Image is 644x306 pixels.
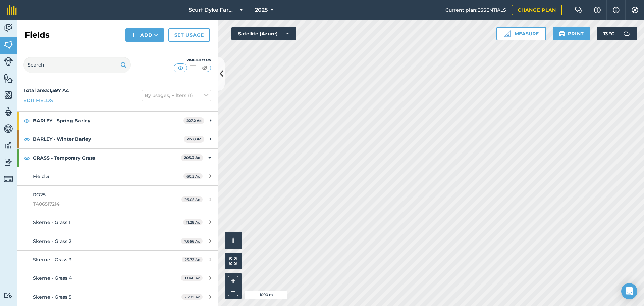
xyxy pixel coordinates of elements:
[33,112,183,130] strong: BARLEY - Spring Barley
[23,57,131,73] input: Search
[168,28,210,42] a: Set usage
[255,6,268,14] span: 2025
[24,154,30,162] img: svg+xml;base64,PHN2ZyB4bWxucz0iaHR0cDovL3d3dy53My5vcmcvMjAwMC9zdmciIHdpZHRoPSIxOCIgaGVpZ2h0PSIyNC...
[4,292,13,299] img: svg+xml;base64,PD94bWwgdmVyc2lvbj0iMS4wIiBlbmNvZGluZz0idXRmLTgiPz4KPCEtLSBHZW5lcmF0b3I6IEFkb2JlIE...
[183,173,203,179] span: 60.3 Ac
[24,117,30,125] img: svg+xml;base64,PHN2ZyB4bWxucz0iaHR0cDovL3d3dy53My5vcmcvMjAwMC9zdmciIHdpZHRoPSIxOCIgaGVpZ2h0PSIyNC...
[183,219,203,225] span: 11.28 Ac
[445,6,506,14] span: Current plan : ESSENTIALS
[575,7,583,13] img: Two speech bubbles overlapping with the left bubble in the forefront
[593,7,601,13] img: A question mark icon
[620,27,633,40] img: svg+xml;base64,PD94bWwgdmVyc2lvbj0iMS4wIiBlbmNvZGluZz0idXRmLTgiPz4KPCEtLSBHZW5lcmF0b3I6IEFkb2JlIE...
[559,30,565,38] img: svg+xml;base64,PHN2ZyB4bWxucz0iaHR0cDovL3d3dy53My5vcmcvMjAwMC9zdmciIHdpZHRoPSIxOSIgaGVpZ2h0PSIyNC...
[4,157,13,167] img: svg+xml;base64,PD94bWwgdmVyc2lvbj0iMS4wIiBlbmNvZGluZz0idXRmLTgiPz4KPCEtLSBHZW5lcmF0b3I6IEFkb2JlIE...
[189,64,197,71] img: svg+xml;base64,PHN2ZyB4bWxucz0iaHR0cDovL3d3dy53My5vcmcvMjAwMC9zdmciIHdpZHRoPSI1MCIgaGVpZ2h0PSI0MC...
[120,61,127,69] img: svg+xml;base64,PHN2ZyB4bWxucz0iaHR0cDovL3d3dy53My5vcmcvMjAwMC9zdmciIHdpZHRoPSIxOSIgaGVpZ2h0PSIyNC...
[229,257,237,265] img: Four arrows, one pointing top left, one top right, one bottom right and the last bottom left
[187,137,202,141] strong: 217.8 Ac
[142,90,211,101] button: By usages, Filters (1)
[33,257,71,263] span: Skerne - Grass 3
[4,23,13,33] img: svg+xml;base64,PD94bWwgdmVyc2lvbj0iMS4wIiBlbmNvZGluZz0idXRmLTgiPz4KPCEtLSBHZW5lcmF0b3I6IEFkb2JlIE...
[174,57,211,63] div: Visibility: On
[17,112,218,130] div: BARLEY - Spring Barley227.2 Ac
[4,40,13,50] img: svg+xml;base64,PHN2ZyB4bWxucz0iaHR0cDovL3d3dy53My5vcmcvMjAwMC9zdmciIHdpZHRoPSI1NiIgaGVpZ2h0PSI2MC...
[17,130,218,148] div: BARLEY - Winter Barley217.8 Ac
[228,286,238,296] button: –
[125,28,164,42] button: Add
[17,269,218,287] a: Skerne - Grass 49.046 Ac
[33,192,46,198] span: RO25
[25,30,50,40] h2: Fields
[597,27,637,40] button: 13 °C
[17,167,218,185] a: Field 360.3 Ac
[33,173,49,179] span: Field 3
[33,294,71,300] span: Skerne - Grass 5
[33,275,72,281] span: Skerne - Grass 4
[613,6,620,14] img: svg+xml;base64,PHN2ZyB4bWxucz0iaHR0cDovL3d3dy53My5vcmcvMjAwMC9zdmciIHdpZHRoPSIxNyIgaGVpZ2h0PSIxNy...
[228,276,238,286] button: +
[184,155,200,160] strong: 205.3 Ac
[4,57,13,66] img: svg+xml;base64,PD94bWwgdmVyc2lvbj0iMS4wIiBlbmNvZGluZz0idXRmLTgiPz4KPCEtLSBHZW5lcmF0b3I6IEFkb2JlIE...
[23,97,53,104] a: Edit fields
[189,6,237,14] span: Scurf Dyke Farm COU
[182,257,203,262] span: 23.73 Ac
[631,7,639,13] img: A cog icon
[621,283,637,299] div: Open Intercom Messenger
[33,238,71,244] span: Skerne - Grass 2
[186,118,202,123] strong: 227.2 Ac
[17,288,218,306] a: Skerne - Grass 52.209 Ac
[512,5,562,15] a: Change plan
[17,232,218,250] a: Skerne - Grass 27.666 Ac
[181,275,203,281] span: 9.046 Ac
[33,200,159,208] span: TA06517214
[4,107,13,117] img: svg+xml;base64,PD94bWwgdmVyc2lvbj0iMS4wIiBlbmNvZGluZz0idXRmLTgiPz4KPCEtLSBHZW5lcmF0b3I6IEFkb2JlIE...
[201,64,209,71] img: svg+xml;base64,PHN2ZyB4bWxucz0iaHR0cDovL3d3dy53My5vcmcvMjAwMC9zdmciIHdpZHRoPSI1MCIgaGVpZ2h0PSI0MC...
[4,90,13,100] img: svg+xml;base64,PHN2ZyB4bWxucz0iaHR0cDovL3d3dy53My5vcmcvMjAwMC9zdmciIHdpZHRoPSI1NiIgaGVpZ2h0PSI2MC...
[4,140,13,150] img: svg+xml;base64,PD94bWwgdmVyc2lvbj0iMS4wIiBlbmNvZGluZz0idXRmLTgiPz4KPCEtLSBHZW5lcmF0b3I6IEFkb2JlIE...
[7,5,17,15] img: fieldmargin Logo
[4,124,13,134] img: svg+xml;base64,PD94bWwgdmVyc2lvbj0iMS4wIiBlbmNvZGluZz0idXRmLTgiPz4KPCEtLSBHZW5lcmF0b3I6IEFkb2JlIE...
[496,27,546,40] button: Measure
[225,232,241,249] button: i
[176,64,185,71] img: svg+xml;base64,PHN2ZyB4bWxucz0iaHR0cDovL3d3dy53My5vcmcvMjAwMC9zdmciIHdpZHRoPSI1MCIgaGVpZ2h0PSI0MC...
[33,219,70,225] span: Skerne - Grass 1
[4,73,13,83] img: svg+xml;base64,PHN2ZyB4bWxucz0iaHR0cDovL3d3dy53My5vcmcvMjAwMC9zdmciIHdpZHRoPSI1NiIgaGVpZ2h0PSI2MC...
[181,196,203,202] span: 26.05 Ac
[23,87,69,93] strong: Total area : 1,597 Ac
[24,135,30,143] img: svg+xml;base64,PHN2ZyB4bWxucz0iaHR0cDovL3d3dy53My5vcmcvMjAwMC9zdmciIHdpZHRoPSIxOCIgaGVpZ2h0PSIyNC...
[33,130,184,148] strong: BARLEY - Winter Barley
[504,30,511,37] img: Ruler icon
[181,294,203,300] span: 2.209 Ac
[232,236,234,245] span: i
[4,174,13,184] img: svg+xml;base64,PD94bWwgdmVyc2lvbj0iMS4wIiBlbmNvZGluZz0idXRmLTgiPz4KPCEtLSBHZW5lcmF0b3I6IEFkb2JlIE...
[131,31,136,39] img: svg+xml;base64,PHN2ZyB4bWxucz0iaHR0cDovL3d3dy53My5vcmcvMjAwMC9zdmciIHdpZHRoPSIxNCIgaGVpZ2h0PSIyNC...
[33,149,181,167] strong: GRASS - Temporary Grass
[181,238,203,244] span: 7.666 Ac
[17,251,218,269] a: Skerne - Grass 323.73 Ac
[17,186,218,213] a: RO25TA0651721426.05 Ac
[17,149,218,167] div: GRASS - Temporary Grass205.3 Ac
[231,27,296,40] button: Satellite (Azure)
[603,27,614,40] span: 13 ° C
[17,213,218,231] a: Skerne - Grass 111.28 Ac
[553,27,590,40] button: Print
